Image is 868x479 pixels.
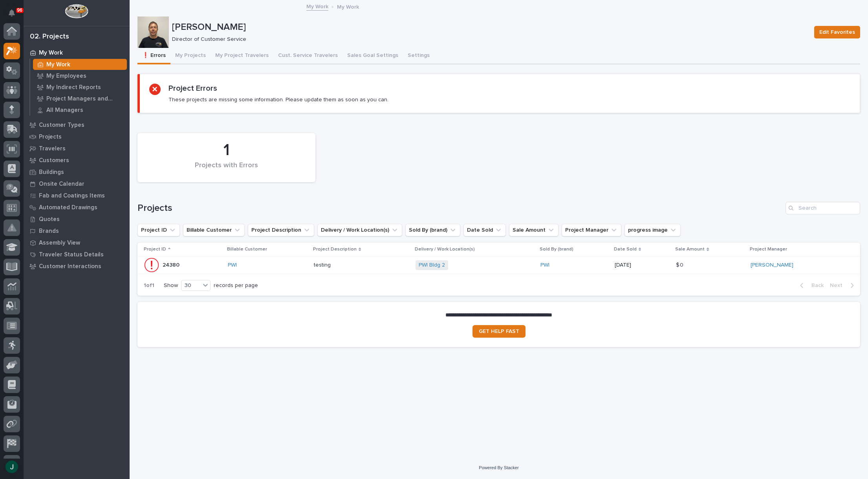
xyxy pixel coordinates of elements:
button: ❗ Errors [137,48,170,64]
p: Fab and Coatings Items [39,192,105,199]
button: Billable Customer [183,224,245,236]
p: Brands [39,228,59,235]
a: Project Managers and Engineers [30,93,130,104]
p: Traveler Status Details [39,251,104,258]
button: My Project Travelers [211,48,273,64]
p: Onsite Calendar [39,181,84,188]
span: GET HELP FAST [479,329,519,334]
a: My Work [306,2,328,11]
span: Back [807,282,824,289]
button: Settings [403,48,434,64]
p: Customer Types [39,122,84,129]
p: Project ID [144,245,166,254]
a: My Work [30,59,130,70]
button: Delivery / Work Location(s) [317,224,402,236]
div: 1 [151,141,302,160]
button: Next [827,282,860,289]
p: Automated Drawings [39,204,97,211]
p: Project Managers and Engineers [46,95,124,102]
button: Project Description [248,224,314,236]
p: My Work [337,2,359,11]
button: Project ID [137,224,180,236]
a: Projects [24,131,130,143]
p: Customer Interactions [39,263,101,270]
a: My Work [24,47,130,59]
button: Edit Favorites [814,26,860,38]
button: Cust. Service Travelers [273,48,342,64]
p: Sale Amount [675,245,705,254]
p: 1 of 1 [137,276,161,295]
p: Projects [39,133,62,141]
a: Onsite Calendar [24,178,130,190]
button: progress image [624,224,681,236]
div: Notifications96 [10,9,20,22]
a: Assembly View [24,237,130,249]
p: records per page [214,282,258,289]
p: Billable Customer [227,245,267,254]
input: Search [786,202,860,214]
a: [PERSON_NAME] [751,262,793,269]
p: My Indirect Reports [46,84,101,91]
a: Customer Types [24,119,130,131]
button: users-avatar [4,459,20,475]
p: Project Description [313,245,357,254]
a: My Employees [30,70,130,81]
a: All Managers [30,104,130,115]
button: Sales Goal Settings [342,48,403,64]
p: All Managers [46,107,83,114]
a: My Indirect Reports [30,82,130,93]
h2: Project Errors [168,84,217,93]
p: 24380 [163,260,181,269]
p: These projects are missing some information. Please update them as soon as you can. [168,96,388,103]
a: Brands [24,225,130,237]
p: Delivery / Work Location(s) [415,245,475,254]
div: 02. Projects [30,33,69,41]
p: My Work [46,61,70,68]
h1: Projects [137,203,782,214]
a: GET HELP FAST [472,325,526,338]
div: Projects with Errors [151,161,302,178]
button: Date Sold [463,224,506,236]
a: Quotes [24,213,130,225]
p: Buildings [39,169,64,176]
a: Customer Interactions [24,260,130,272]
a: Customers [24,154,130,166]
p: My Work [39,49,63,57]
p: Sold By (brand) [540,245,573,254]
a: Fab and Coatings Items [24,190,130,201]
p: Customers [39,157,69,164]
p: Date Sold [614,245,637,254]
button: Sale Amount [509,224,559,236]
a: PWI [540,262,549,269]
a: PWI Bldg 2 [419,262,445,269]
img: Workspace Logo [65,4,88,18]
span: Next [830,282,847,289]
a: Powered By Stacker [479,465,518,470]
a: Automated Drawings [24,201,130,213]
p: [DATE] [615,262,670,269]
div: 30 [181,282,200,290]
span: Edit Favorites [819,27,855,37]
p: Travelers [39,145,66,152]
button: My Projects [170,48,211,64]
p: Quotes [39,216,60,223]
a: Buildings [24,166,130,178]
p: 96 [17,7,22,13]
a: Travelers [24,143,130,154]
p: Director of Customer Service [172,36,805,43]
a: PWI [228,262,237,269]
p: Show [164,282,178,289]
p: $ 0 [676,260,685,269]
a: Traveler Status Details [24,249,130,260]
p: [PERSON_NAME] [172,22,808,33]
p: testing [314,260,332,269]
button: Notifications [4,5,20,21]
button: Project Manager [562,224,621,236]
p: Assembly View [39,239,80,247]
button: Back [794,282,827,289]
p: Project Manager [750,245,787,254]
tr: 2438024380 PWI testingtesting PWI Bldg 2 PWI [DATE]$ 0$ 0 [PERSON_NAME] [137,256,860,274]
p: My Employees [46,73,86,80]
button: Sold By (brand) [405,224,460,236]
